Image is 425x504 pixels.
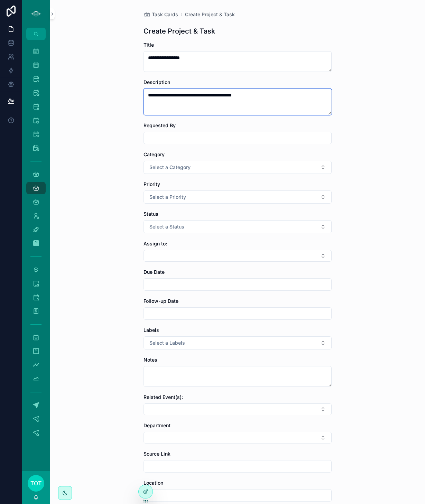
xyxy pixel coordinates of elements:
[30,8,41,19] img: App logo
[30,479,41,487] span: TOT
[144,211,158,217] span: Status
[152,11,178,18] span: Task Cards
[149,223,184,230] span: Select a Status
[144,403,332,415] button: Select Button
[149,164,191,171] span: Select a Category
[144,394,183,400] span: Related Event(s):
[144,26,215,36] h1: Create Project & Task
[144,357,157,363] span: Notes
[144,79,170,85] span: Description
[144,269,165,275] span: Due Date
[144,161,332,174] button: Select Button
[144,422,170,428] span: Department
[144,451,170,457] span: Source Link
[144,190,332,204] button: Select Button
[149,339,185,346] span: Select a Labels
[144,336,332,349] button: Select Button
[149,194,186,200] span: Select a Priority
[144,220,332,233] button: Select Button
[144,250,332,262] button: Select Button
[144,181,160,187] span: Priority
[144,151,165,157] span: Category
[144,432,332,444] button: Select Button
[185,11,235,18] a: Create Project & Task
[144,480,163,486] span: Location
[22,40,50,448] div: scrollable content
[144,122,176,128] span: Requested By
[144,298,178,304] span: Follow-up Date
[144,11,178,18] a: Task Cards
[144,42,154,48] span: Title
[144,241,167,246] span: Assign to:
[144,327,159,333] span: Labels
